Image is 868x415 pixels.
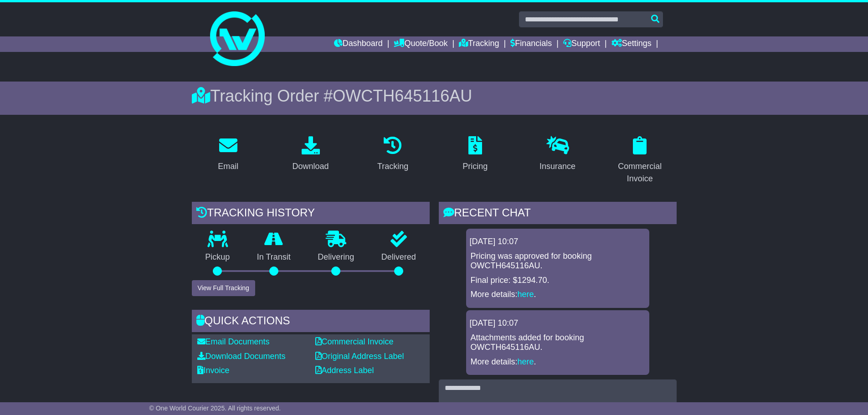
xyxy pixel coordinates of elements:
span: © One World Courier 2025. All rights reserved. [149,405,281,412]
div: Email [218,160,238,173]
a: Settings [611,36,652,52]
p: Pickup [192,252,244,262]
a: Support [563,36,600,52]
div: [DATE] 10:07 [470,237,646,247]
span: OWCTH645116AU [333,87,472,105]
div: Tracking history [192,202,430,226]
div: Insurance [539,160,575,173]
a: Original Address Label [315,352,404,361]
p: Delivered [368,252,430,262]
div: RECENT CHAT [439,202,677,226]
a: Tracking [459,36,499,52]
a: Dashboard [334,36,383,52]
div: [DATE] 10:07 [470,318,646,328]
a: Quote/Book [394,36,447,52]
a: Download [286,133,334,176]
a: Insurance [534,133,581,176]
div: Quick Actions [192,310,430,334]
a: Financials [510,36,552,52]
p: More details: . [471,290,645,300]
p: Final price: $1294.70. [471,276,645,286]
p: In Transit [243,252,304,262]
p: Pricing was approved for booking OWCTH645116AU. [471,251,645,271]
a: here [518,357,534,366]
div: Download [292,160,329,173]
a: Commercial Invoice [315,337,394,346]
a: Email [212,133,244,176]
button: View Full Tracking [192,280,255,296]
div: Tracking Order # [192,86,677,106]
a: Invoice [197,366,230,375]
p: More details: . [471,357,645,367]
a: here [518,290,534,299]
div: Tracking [377,160,408,173]
a: Commercial Invoice [603,133,677,188]
p: Attachments added for booking OWCTH645116AU. [471,333,645,353]
p: Delivering [304,252,368,262]
a: Pricing [457,133,493,176]
a: Tracking [371,133,414,176]
div: Commercial Invoice [609,160,671,185]
a: Address Label [315,366,374,375]
a: Download Documents [197,352,286,361]
a: Email Documents [197,337,270,346]
div: Pricing [462,160,488,173]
